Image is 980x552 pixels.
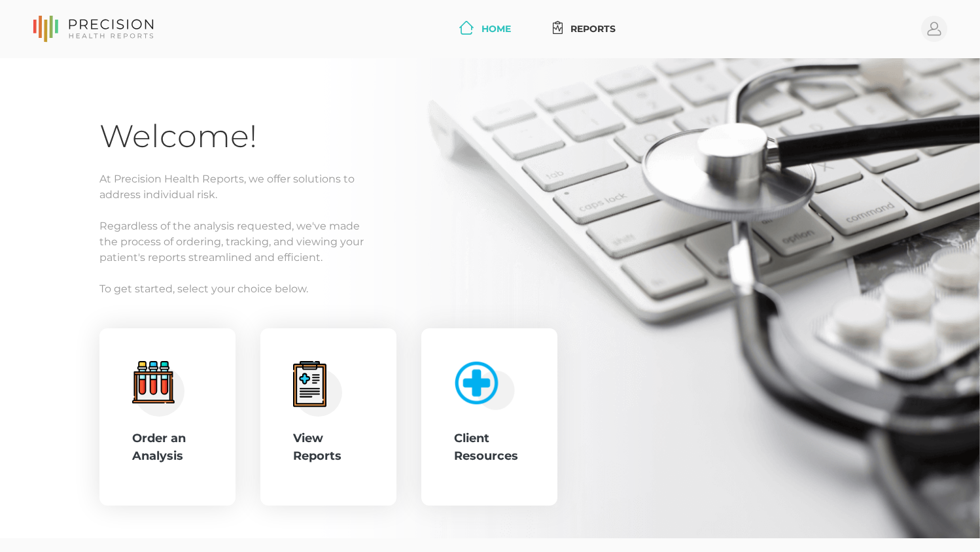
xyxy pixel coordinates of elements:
[454,17,516,41] a: Home
[448,355,516,411] img: client-resource.c5a3b187.png
[99,281,881,297] p: To get started, select your choice below.
[454,430,525,465] div: Client Resources
[132,430,203,465] div: Order an Analysis
[548,17,621,41] a: Reports
[99,218,881,266] p: Regardless of the analysis requested, we've made the process of ordering, tracking, and viewing y...
[293,430,364,465] div: View Reports
[99,117,881,156] h1: Welcome!
[99,171,881,203] p: At Precision Health Reports, we offer solutions to address individual risk.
